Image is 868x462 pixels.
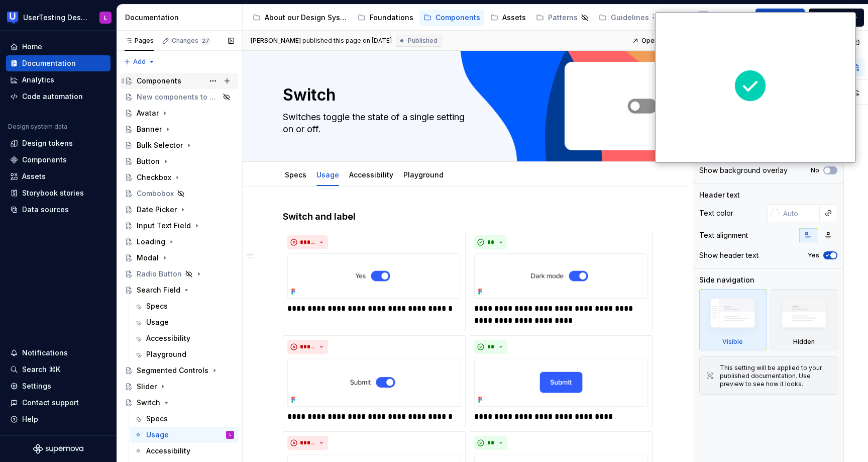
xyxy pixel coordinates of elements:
div: Components [137,76,181,86]
a: Assets [486,10,530,26]
textarea: Switches toggle the state of a single setting on or off. [281,109,645,137]
a: Design tokens [6,135,111,151]
div: New components to be added [137,92,220,102]
button: Help [6,411,111,427]
a: Switch [121,395,238,411]
a: Data sources [6,202,111,218]
div: Notifications [22,348,68,358]
a: Modal [121,250,238,266]
div: Search Field [137,285,180,295]
img: 01e3b014-dc73-4da6-9333-08df23d6f1a5.png [474,358,648,407]
a: Playground [403,170,444,179]
div: Specs [146,301,168,311]
svg: Supernova Logo [33,444,83,454]
a: Specs [285,170,306,179]
a: Slider [121,379,238,395]
div: Storybook stories [22,188,84,198]
div: Modal [137,253,159,263]
div: Code automation [22,91,83,102]
img: 2e2be1eb-dd7f-426b-93b0-b3144251e7be.png [287,253,461,299]
div: Foundations [370,13,413,23]
div: Radio Button [137,269,182,279]
span: Success [734,69,779,102]
a: Open page [629,34,680,48]
div: Visible [722,338,743,346]
button: Share [710,9,751,27]
a: Specs [130,298,238,314]
a: Playground [130,346,238,362]
a: Foundations [354,10,417,26]
a: Assets [6,168,111,184]
div: Header text [699,190,740,200]
span: Open page [641,37,675,45]
a: Accessibility [349,170,393,179]
div: Analytics [22,75,54,85]
div: Contact support [22,398,79,408]
input: Auto [779,204,820,222]
a: Accessibility [130,443,238,459]
span: [PERSON_NAME] [251,37,301,45]
div: L [104,14,107,22]
a: Components [419,10,484,26]
a: Button [121,153,238,169]
img: ce8bf6f4-7ee4-4797-93bf-427ca7c6f25f.png [287,358,461,407]
a: Usage [130,314,238,330]
div: Segmented Controls [137,365,208,376]
div: Accessibility [146,446,190,456]
a: Specs [130,411,238,427]
div: Text alignment [699,230,748,240]
div: Changes [172,37,211,45]
div: Design system data [8,123,67,131]
a: Components [6,152,111,168]
div: Accessibility [345,164,397,185]
div: Data sources [22,205,69,215]
span: Published [408,37,438,45]
div: Button [137,156,160,166]
a: Search Field [121,282,238,298]
a: Analytics [6,72,111,88]
div: Usage [146,317,169,327]
a: Bulk Selector [121,137,238,153]
a: Code automation [6,88,111,105]
div: Specs [281,164,310,185]
a: Combobox [121,186,238,202]
button: Add [654,11,691,25]
button: Preview [755,9,805,27]
div: Avatar [137,108,159,118]
div: Hidden [793,338,815,346]
div: Assets [502,13,526,23]
a: Radio Button [121,266,238,282]
span: Add [133,58,146,66]
div: Pages [125,37,154,45]
div: Settings [22,381,51,391]
a: Loading [121,234,238,250]
a: Usage [316,170,339,179]
a: UsageL [130,427,238,443]
button: Search ⌘K [6,361,111,378]
a: Settings [6,378,111,394]
img: 41adf70f-fc1c-4662-8e2d-d2ab9c673b1b.png [7,12,19,24]
button: Contact support [6,395,111,411]
textarea: Switch [281,83,645,107]
a: Avatar [121,105,238,121]
a: Segmented Controls [121,362,238,379]
span: 27 [200,37,211,45]
div: Checkbox [137,172,171,182]
a: Date Picker [121,202,238,218]
a: Patterns [532,10,593,26]
div: Bulk Selector [137,140,183,150]
div: Help [22,414,38,424]
div: L [230,430,231,440]
label: No [811,166,819,174]
div: Show header text [699,250,758,260]
div: Hidden [771,289,838,350]
div: Guidelines [611,13,649,23]
div: Accessibility [146,333,190,343]
a: Storybook stories [6,185,111,201]
h4: Switch and label [283,211,647,223]
a: Documentation [6,55,111,71]
div: Page tree [249,8,652,28]
img: d9ee7fbe-27c7-4315-9ad6-a4c918272263.png [474,253,648,299]
div: This setting will be applied to your published documentation. Use preview to see how it looks. [720,364,831,388]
